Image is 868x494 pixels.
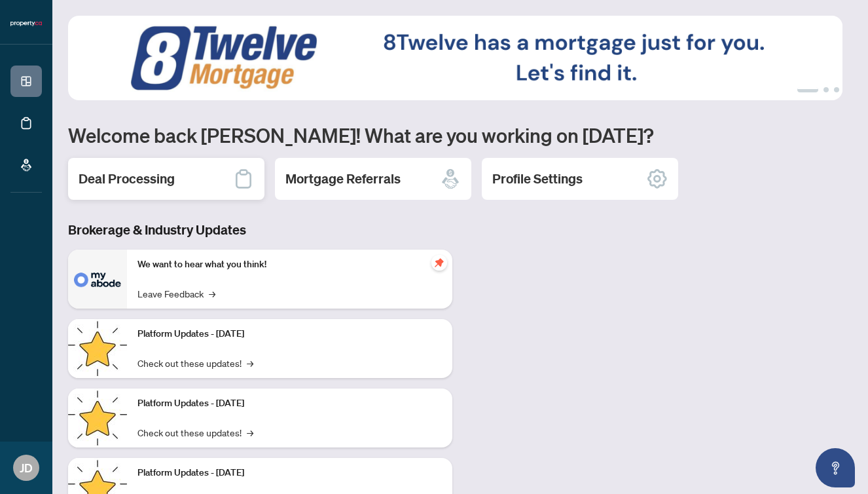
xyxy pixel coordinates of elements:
span: → [209,286,215,301]
span: → [247,425,253,440]
img: Slide 0 [68,16,842,100]
button: Open asap [816,448,855,487]
h2: Profile Settings [492,170,583,188]
h2: Mortgage Referrals [285,170,401,188]
img: Platform Updates - July 21, 2025 [68,319,127,378]
span: JD [20,459,33,477]
button: 3 [834,87,839,92]
p: Platform Updates - [DATE] [137,327,442,341]
img: logo [10,20,42,28]
img: We want to hear what you think! [68,250,127,309]
button: 2 [823,87,829,92]
a: Leave Feedback→ [137,286,215,301]
a: Check out these updates!→ [137,425,253,440]
img: Platform Updates - July 8, 2025 [68,389,127,447]
p: Platform Updates - [DATE] [137,396,442,411]
h1: Welcome back [PERSON_NAME]! What are you working on [DATE]? [68,123,852,147]
p: Platform Updates - [DATE] [137,466,442,480]
h2: Deal Processing [79,170,175,188]
h3: Brokerage & Industry Updates [68,221,452,239]
p: We want to hear what you think! [137,257,442,272]
a: Check out these updates!→ [137,356,253,370]
span: → [247,356,253,370]
span: pushpin [431,255,447,271]
button: 1 [797,87,818,92]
